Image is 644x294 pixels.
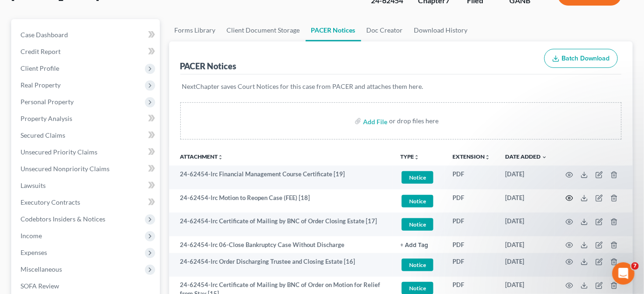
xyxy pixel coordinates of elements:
td: PDF [445,166,498,189]
td: [DATE] [498,236,555,253]
a: Notice [400,194,438,209]
span: Secured Claims [21,131,65,139]
td: 24-62454-lrc Motion to Reopen Case (FEE) [18] [169,189,393,213]
span: Unsecured Nonpriority Claims [21,165,110,173]
span: SOFA Review [21,282,59,290]
span: Executory Contracts [21,198,80,206]
p: NextChapter saves Court Notices for this case from PACER and attaches them here. [182,82,620,91]
a: Executory Contracts [13,194,160,211]
span: Real Property [21,81,61,89]
td: [DATE] [498,189,555,213]
a: Unsecured Priority Claims [13,144,160,160]
i: unfold_more [218,154,224,160]
td: PDF [445,236,498,253]
span: Notice [402,171,433,184]
span: Notice [402,195,433,207]
a: Lawsuits [13,177,160,194]
td: 24-62454-lrc Financial Management Course Certificate [19] [169,166,393,189]
button: + Add Tag [400,242,428,248]
a: Doc Creator [361,19,409,41]
td: 24-62454-lrc 06-Close Bankruptcy Case Without Discharge [169,236,393,253]
button: Batch Download [544,49,618,68]
span: Miscellaneous [21,265,62,273]
a: Unsecured Nonpriority Claims [13,160,160,177]
button: TYPEunfold_more [400,154,419,160]
span: Batch Download [562,54,610,62]
a: Notice [400,170,438,185]
a: Forms Library [169,19,221,41]
td: PDF [445,253,498,277]
td: PDF [445,213,498,236]
a: + Add Tag [400,241,438,249]
span: 7 [631,262,639,270]
td: 24-62454-lrc Certificate of Mailing by BNC of Order Closing Estate [17] [169,213,393,236]
a: Property Analysis [13,110,160,127]
span: Property Analysis [21,114,72,122]
span: Case Dashboard [21,31,68,39]
span: Notice [402,218,433,231]
td: [DATE] [498,213,555,236]
a: Credit Report [13,43,160,60]
span: Expenses [21,248,47,256]
span: Credit Report [21,47,61,55]
span: Notice [402,259,433,271]
i: unfold_more [414,154,419,160]
td: 24-62454-lrc Order Discharging Trustee and Closing Estate [16] [169,253,393,277]
a: Extensionunfold_more [452,153,490,160]
a: Download History [409,19,473,41]
div: PACER Notices [180,60,237,72]
span: Income [21,232,42,240]
a: Date Added expand_more [505,153,547,160]
i: expand_more [541,154,547,160]
td: [DATE] [498,166,555,189]
span: Client Profile [21,64,59,72]
a: Attachmentunfold_more [180,153,224,160]
a: Notice [400,217,438,232]
i: unfold_more [485,154,490,160]
a: Case Dashboard [13,27,160,43]
td: PDF [445,189,498,213]
span: Codebtors Insiders & Notices [21,215,105,223]
span: Unsecured Priority Claims [21,148,97,156]
a: Secured Claims [13,127,160,144]
td: [DATE] [498,253,555,277]
a: Client Document Storage [221,19,306,41]
span: Lawsuits [21,181,46,189]
a: Notice [400,257,438,273]
div: or drop files here [389,116,438,126]
iframe: Intercom live chat [612,262,635,285]
span: Personal Property [21,98,74,106]
a: PACER Notices [306,19,361,41]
